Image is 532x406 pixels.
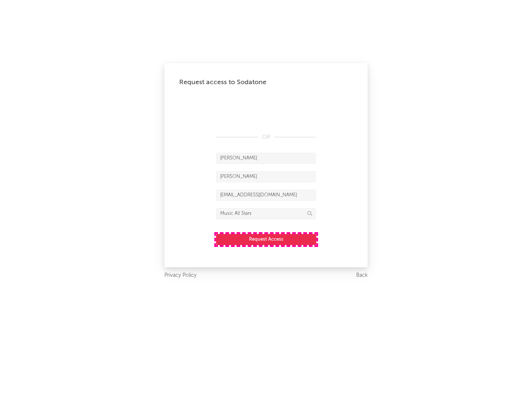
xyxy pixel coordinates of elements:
input: Division [216,208,316,219]
div: Request access to Sodatone [179,78,353,87]
input: Last Name [216,171,316,182]
a: Back [356,271,368,280]
input: First Name [216,153,316,164]
div: OR [216,133,316,142]
input: Email [216,190,316,201]
a: Privacy Policy [164,271,197,280]
button: Request Access [216,234,316,245]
